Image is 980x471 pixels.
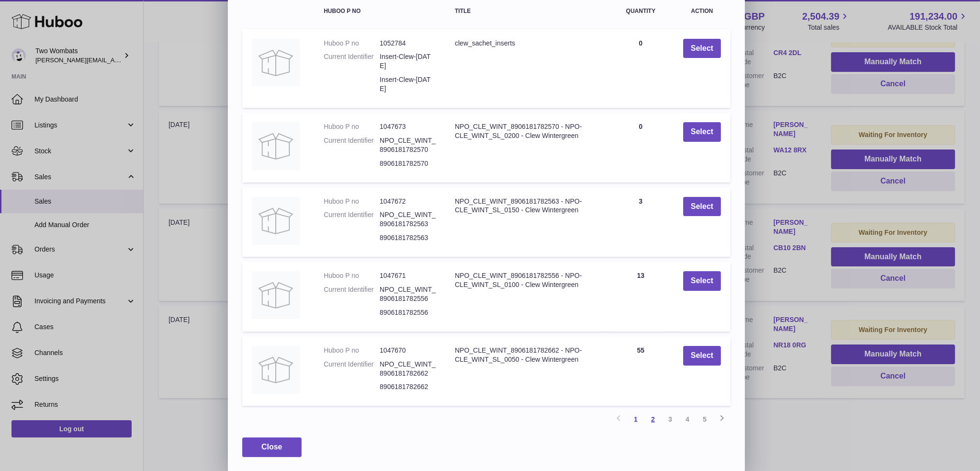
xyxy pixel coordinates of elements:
img: NPO_CLE_WINT_8906181782570 - NPO-CLE_WINT_SL_0200 - Clew Wintergreen [252,122,300,170]
dd: NPO_CLE_WINT_8906181782563 [380,210,436,229]
div: NPO_CLE_WINT_8906181782563 - NPO-CLE_WINT_SL_0150 - Clew Wintergreen [455,197,598,215]
dd: 8906181782563 [380,233,436,242]
td: 55 [608,336,674,406]
dt: Huboo P no [324,122,380,131]
dd: 1047670 [380,346,436,355]
td: 0 [608,29,674,108]
div: NPO_CLE_WINT_8906181782570 - NPO-CLE_WINT_SL_0200 - Clew Wintergreen [455,122,598,140]
button: Close [242,437,302,457]
td: 13 [608,262,674,332]
dd: 8906181782556 [380,308,436,317]
dt: Current Identifier [324,360,380,378]
dd: Insert-Clew-[DATE] [380,52,436,70]
dt: Current Identifier [324,136,380,154]
a: 3 [662,411,679,428]
button: Select [683,122,721,142]
a: 5 [696,411,713,428]
dd: 1047673 [380,122,436,131]
a: 1 [627,411,644,428]
button: Select [683,39,721,58]
dt: Current Identifier [324,285,380,303]
td: 3 [608,187,674,257]
img: clew_sachet_inserts [252,39,300,87]
div: NPO_CLE_WINT_8906181782556 - NPO-CLE_WINT_SL_0100 - Clew Wintergreen [455,271,598,289]
a: 4 [679,411,696,428]
div: clew_sachet_inserts [455,39,598,48]
dt: Huboo P no [324,271,380,280]
dd: 1047672 [380,197,436,206]
button: Select [683,271,721,291]
dd: Insert-Clew-[DATE] [380,75,436,93]
dt: Huboo P no [324,197,380,206]
dd: 8906181782662 [380,382,436,391]
dd: NPO_CLE_WINT_8906181782556 [380,285,436,303]
button: Select [683,197,721,217]
dd: 8906181782570 [380,159,436,168]
dt: Huboo P no [324,39,380,48]
img: NPO_CLE_WINT_8906181782563 - NPO-CLE_WINT_SL_0150 - Clew Wintergreen [252,197,300,245]
dd: NPO_CLE_WINT_8906181782570 [380,136,436,154]
div: NPO_CLE_WINT_8906181782662 - NPO-CLE_WINT_SL_0050 - Clew Wintergreen [455,346,598,364]
a: 2 [644,411,662,428]
dt: Current Identifier [324,210,380,229]
span: Close [261,443,282,451]
img: NPO_CLE_WINT_8906181782662 - NPO-CLE_WINT_SL_0050 - Clew Wintergreen [252,346,300,394]
dd: 1052784 [380,39,436,48]
button: Select [683,346,721,366]
img: NPO_CLE_WINT_8906181782556 - NPO-CLE_WINT_SL_0100 - Clew Wintergreen [252,271,300,319]
dt: Huboo P no [324,346,380,355]
dt: Current Identifier [324,52,380,70]
dd: 1047671 [380,271,436,280]
dd: NPO_CLE_WINT_8906181782662 [380,360,436,378]
td: 0 [608,113,674,183]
